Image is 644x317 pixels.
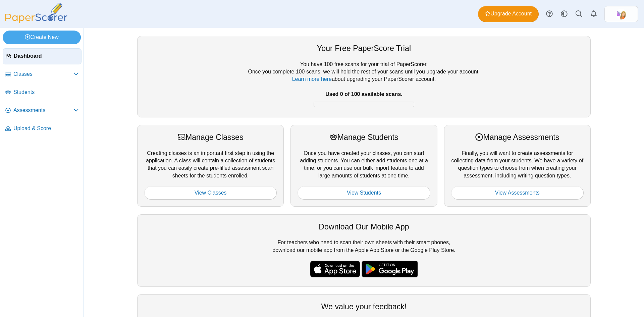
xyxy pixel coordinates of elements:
[3,66,82,83] a: Classes
[362,261,418,277] img: google-play-badge.png
[298,132,430,143] div: Manage Students
[3,31,81,44] a: Create New
[13,89,79,96] span: Students
[3,18,70,24] a: PaperScorer
[444,125,591,207] div: Finally, you will want to create assessments for collecting data from your students. We have a va...
[144,132,277,143] div: Manage Classes
[3,85,82,101] a: Students
[137,214,591,287] div: For teachers who need to scan their own sheets with their smart phones, download our mobile app f...
[3,121,82,137] a: Upload & Score
[144,43,584,54] div: Your Free PaperScore Trial
[290,125,437,207] div: Once you have created your classes, you can start adding students. You can either add students on...
[485,10,532,17] span: Upgrade Account
[3,48,82,64] a: Dashboard
[616,9,627,19] span: Kari Widener
[292,76,332,82] a: Learn more here
[3,3,70,23] img: PaperScorer
[13,107,73,114] span: Assessments
[586,7,601,21] a: Alerts
[3,103,82,119] a: Assessments
[144,301,584,312] div: We value your feedback!
[451,132,584,143] div: Manage Assessments
[325,91,402,97] b: Used 0 of 100 available scans.
[144,186,277,200] a: View Classes
[451,186,584,200] a: View Assessments
[478,6,539,22] a: Upgrade Account
[14,52,78,60] span: Dashboard
[298,186,430,200] a: View Students
[144,221,584,232] div: Download Our Mobile App
[13,125,79,132] span: Upload & Score
[604,6,638,22] a: ps.eUJfLuFo9NTgAjac
[13,70,73,78] span: Classes
[137,125,284,207] div: Creating classes is an important first step in using the application. A class will contain a coll...
[310,261,360,277] img: apple-store-badge.svg
[144,61,584,110] div: You have 100 free scans for your trial of PaperScorer. Once you complete 100 scans, we will hold ...
[616,9,627,19] img: ps.eUJfLuFo9NTgAjac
